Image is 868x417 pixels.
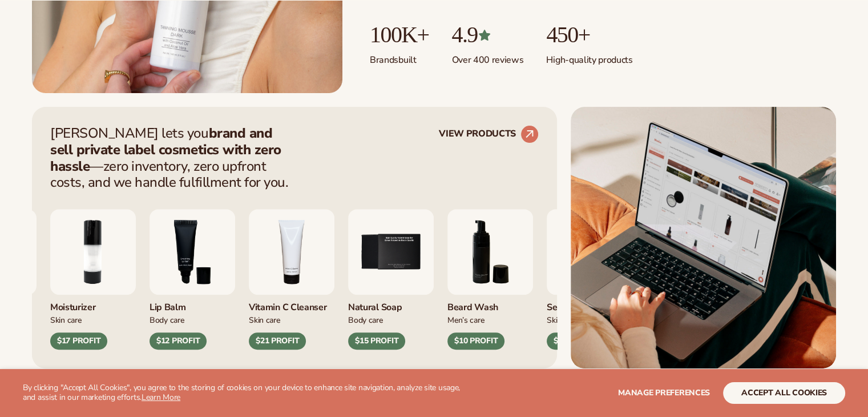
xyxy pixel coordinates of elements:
p: 450+ [546,22,632,47]
button: accept all cookies [723,382,845,404]
div: 6 / 9 [447,209,533,350]
div: Body Care [348,314,434,326]
div: 7 / 9 [547,209,632,350]
span: Manage preferences [618,387,710,398]
div: 5 / 9 [348,209,434,350]
p: [PERSON_NAME] lets you —zero inventory, zero upfront costs, and we handle fulfillment for you. [50,125,296,191]
div: Body Care [150,314,235,326]
div: $10 PROFIT [447,332,504,350]
div: $21 PROFIT [249,332,306,350]
a: VIEW PRODUCTS [439,125,539,143]
img: Shopify Image 5 [571,107,836,368]
div: $32 PROFIT [547,332,604,350]
p: Brands built [370,47,429,66]
div: Serum [547,295,632,314]
p: 4.9 [451,22,523,47]
div: 4 / 9 [249,209,334,350]
img: Collagen and retinol serum. [547,209,632,295]
p: 100K+ [370,22,429,47]
button: Manage preferences [618,382,710,404]
div: $15 PROFIT [348,332,405,350]
img: Nature bar of soap. [348,209,434,295]
div: Skin Care [249,314,334,326]
div: Skin Care [50,314,136,326]
img: Foaming beard wash. [447,209,533,295]
div: 2 / 9 [50,209,136,350]
div: Lip Balm [150,295,235,314]
div: Skin Care [547,314,632,326]
strong: brand and sell private label cosmetics with zero hassle [50,124,281,175]
div: $17 PROFIT [50,332,107,350]
div: Men’s Care [447,314,533,326]
p: Over 400 reviews [451,47,523,66]
div: Moisturizer [50,295,136,314]
div: $12 PROFIT [150,332,207,350]
img: Smoothing lip balm. [150,209,235,295]
img: Moisturizing lotion. [50,209,136,295]
img: Vitamin c cleanser. [249,209,334,295]
div: Natural Soap [348,295,434,314]
a: Learn More [142,392,180,403]
div: 3 / 9 [150,209,235,350]
div: Beard Wash [447,295,533,314]
p: High-quality products [546,47,632,66]
p: By clicking "Accept All Cookies", you agree to the storing of cookies on your device to enhance s... [23,383,473,403]
div: Vitamin C Cleanser [249,295,334,314]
